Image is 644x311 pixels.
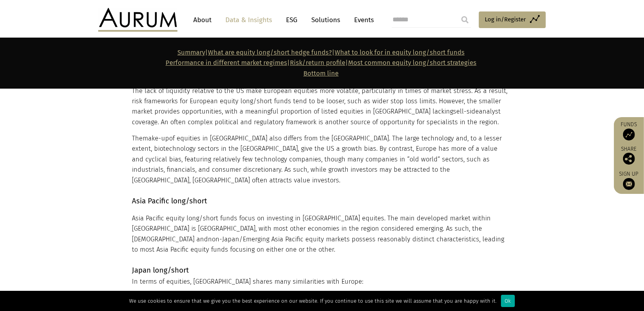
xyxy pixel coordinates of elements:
[350,13,374,27] a: Events
[453,108,479,115] span: sell-side
[335,49,465,56] a: What to look for in equity long/short funds
[221,13,276,27] a: Data & Insights
[132,86,510,128] p: The lack of liquidity relative to the US make European equities more volatile, particularly in ti...
[132,133,510,186] p: The of equities in [GEOGRAPHIC_DATA] also differs from the [GEOGRAPHIC_DATA]. The large technolog...
[303,70,339,77] a: Bottom line
[132,266,189,275] strong: Japan long/short
[623,129,635,140] img: Access Funds
[618,171,640,190] a: Sign up
[132,197,207,205] strong: Asia Pacific long/short
[282,13,301,27] a: ESG
[132,213,510,255] p: Asia Pacific equity long/short funds focus on investing in [GEOGRAPHIC_DATA] equites. The main de...
[143,135,169,142] span: make-up
[98,8,177,32] img: Aurum
[623,178,635,190] img: Sign up to our newsletter
[348,59,476,66] a: Most common equity long/short strategies
[623,153,635,165] img: Share this post
[177,49,205,56] a: Summary
[208,49,332,56] a: What are equity long/short hedge funds?
[208,235,239,243] span: non-Japan
[618,121,640,140] a: Funds
[290,59,345,66] a: Risk/return profile
[307,13,344,27] a: Solutions
[132,265,510,287] p: In terms of equities, [GEOGRAPHIC_DATA] shares many similarities with Europe:
[457,12,473,28] input: Submit
[166,59,287,66] a: Performance in different market regimes
[166,49,476,77] strong: | | | |
[189,13,215,27] a: About
[479,11,546,28] a: Log in/Register
[485,15,526,24] span: Log in/Register
[501,295,515,307] div: Ok
[618,146,640,165] div: Share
